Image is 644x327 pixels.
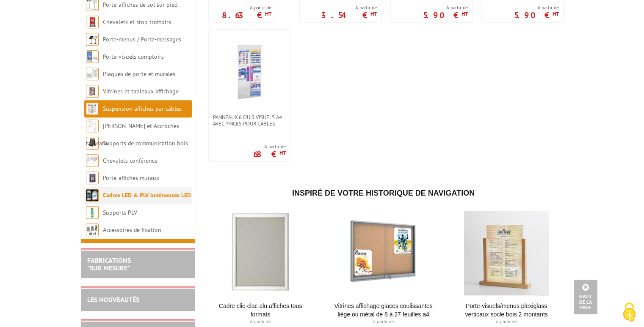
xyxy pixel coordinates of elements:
[370,10,377,17] sup: HT
[86,122,179,147] a: [PERSON_NAME] et Accroches tableaux
[87,295,139,304] a: LES NOUVEAUTÉS
[103,191,191,199] a: Cadres LED & PLV lumineuses LED
[209,114,290,127] a: Panneaux 6 ou 9 visuels A4 avec pinces pour câbles
[86,16,99,28] img: Chevalets et stop trottoirs
[86,50,99,63] img: Porte-visuels comptoirs
[321,13,377,18] p: 3.54 €
[222,13,271,18] p: 8.63 €
[103,53,164,60] a: Porte-visuels comptoirs
[103,139,188,147] a: Supports de communication bois
[423,13,468,18] p: 5.90 €
[103,226,161,234] a: Accessoires de fixation
[103,87,179,95] a: Vitrines et tableaux affichage
[87,256,131,272] a: FABRICATIONS"Sur Mesure"
[253,143,286,150] span: A partir de
[454,302,559,319] a: Porte-Visuels/Menus Plexiglass Verticaux Socle Bois 2 Montants
[514,13,559,18] p: 5.90 €
[321,4,377,11] span: A partir de
[103,35,181,43] a: Porte-menus / Porte-messages
[103,105,182,112] a: Suspension affiches par câbles
[86,33,99,46] img: Porte-menus / Porte-messages
[220,42,279,101] img: Panneaux 6 ou 9 visuels A4 avec pinces pour câbles
[208,319,313,325] p: À partir de
[86,154,99,167] img: Chevalets conférence
[222,4,271,11] span: A partir de
[86,172,99,184] img: Porte-affiches muraux
[103,18,171,26] a: Chevalets et stop trottoirs
[86,102,99,115] img: Suspension affiches par câbles
[265,10,271,17] sup: HT
[86,68,99,80] img: Plaques de porte et murales
[619,302,640,323] img: Cookies (fenêtre modale)
[574,280,597,314] a: Haut de la page
[103,1,177,8] a: Porte-affiches de sol sur pied
[86,120,99,132] img: Cimaises et Accroches tableaux
[86,223,99,236] img: Accessoires de fixation
[514,4,559,11] span: A partir de
[103,157,158,164] a: Chevalets conférence
[423,4,468,11] span: A partir de
[553,10,559,17] sup: HT
[103,209,137,216] a: Supports PLV
[331,319,436,325] p: À partir de
[614,298,644,327] button: Cookies (fenêtre modale)
[213,114,286,127] span: Panneaux 6 ou 9 visuels A4 avec pinces pour câbles
[86,189,99,202] img: Cadres LED & PLV lumineuses LED
[86,85,99,98] img: Vitrines et tableaux affichage
[86,206,99,219] img: Supports PLV
[253,152,286,157] p: 68 €
[462,10,468,17] sup: HT
[103,174,159,182] a: Porte-affiches muraux
[208,302,313,319] a: Cadre Clic-Clac Alu affiches tous formats
[292,189,475,197] span: Inspiré de votre historique de navigation
[279,149,286,156] sup: HT
[103,70,175,78] a: Plaques de porte et murales
[331,302,436,319] a: Vitrines affichage glaces coulissantes liège ou métal de 8 à 27 feuilles A4
[454,319,559,325] p: À partir de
